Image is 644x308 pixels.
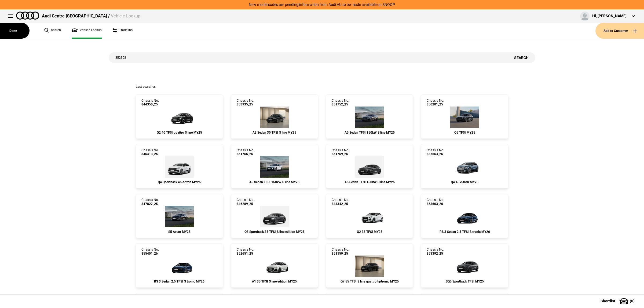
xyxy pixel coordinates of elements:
button: Search [507,52,535,63]
span: ( 8 ) [630,299,635,303]
a: Trade ins [112,23,133,39]
div: A5 Sedan TFSI 150kW S line MY25 [332,131,407,134]
img: Audi_FU2AZG_25_FW_2Y2Y_PAH_WA7_U43_(Nadin:_C88_PAH_SN8_U43_WA7)_ext.png [260,156,289,178]
div: SQ5 Sportback TFSI MY25 [427,280,502,283]
div: Q2 40 TFSI quattro S line MY25 [141,131,217,134]
span: Vehicle Lookup [111,13,140,19]
img: Audi_8YMCYG_25_EI_0E0E_WBX_3FB_3L5_WXC_PWL_WXC-2_PY5_PYY_(Nadin:_3FB_3L5_C56_PWL_PY5_PYY_WBX_WXC)... [260,107,289,128]
img: Audi_8YMRWY_26_QH_9W9W_64T_(Nadin:_64T_C57)_ext.png [163,255,195,277]
div: Q4 45 e-tron MY25 [427,180,502,184]
span: 852651_25 [237,252,254,255]
div: Chassis No. [237,198,254,206]
div: Chassis No. [427,248,444,255]
div: Chassis No. [237,99,254,107]
span: 851755_25 [237,152,254,156]
a: Vehicle Lookup [72,23,102,39]
div: Chassis No. [237,248,254,255]
span: 844342_25 [332,202,349,206]
span: Shortlist [601,299,615,303]
span: Last searches: [136,85,156,89]
div: Chassis No. [427,198,444,206]
div: Chassis No. [141,198,159,206]
div: Chassis No. [141,99,159,107]
span: 844350_25 [141,102,159,106]
a: Search [44,23,61,39]
div: Chassis No. [332,248,349,255]
span: 853392_25 [427,252,444,255]
div: Audi Centre [GEOGRAPHIC_DATA] / [42,13,140,19]
div: Chassis No. [141,248,159,255]
span: 837653_25 [427,152,444,156]
img: Audi_GUNS5Y_25S_GX_6Y6Y_PAH_5MK_WA2_6FJ_53A_PYH_PWO_(Nadin:_53A_5MK_6FJ_C57_PAH_PWO_PYH_WA2)_ext.png [449,255,481,277]
button: Shortlist(8) [592,294,644,308]
img: audi.png [16,12,39,20]
div: A5 Sedan TFSI 150kW S line MY25 [237,180,312,184]
img: Audi_F4NA53_25_AO_2Y2Y_3FU_4ZD_WA7_WA2_6FJ_PY5_PYY_QQ9_55K_(Nadin:_3FU_4ZD_55K_6FJ_C19_PY5_PYY_QQ... [165,156,194,178]
img: Audi_FU5S5Y_25S_GX_0E0E_5MK_8RT_3FP_WA2_PQ7_PYH_PWO_F19_(Nadin:_3FP_5MK_8RT_C85_F19_PQ7_PWO_PYH_S... [165,206,194,227]
div: Chassis No. [141,148,159,156]
img: Audi_4MQCX2_25_EI_0E0E_PAH_WC7_7TM_54K_(Nadin:_54K_7TM_C95_PAH_WC7)_ext.png [355,255,384,277]
div: Chassis No. [237,148,254,156]
span: 855401_26 [141,252,159,255]
div: S5 Avant MY25 [141,230,217,234]
span: 851159_25 [332,252,349,255]
div: Q3 Sportback 35 TFSI S line edition MY25 [237,230,312,234]
div: Hi, [PERSON_NAME] [592,13,627,19]
img: Audi_FU2AZG_25_FW_6Y6Y_PAH_WA7_U43_(Nadin:_C85_PAH_SN8_U43_WA7)_ext.png [355,156,384,178]
div: A1 35 TFSI S line edition MY25 [237,280,312,283]
div: Q7 55 TFSI S line quattro tiptronic MY25 [332,280,407,283]
img: Audi_F4BA53_25_EI_5Y5Y_WA7_WA2_FB5_PWK_2FS_55K_PY5_PYY_QQ9_(Nadin:_2FS_55K_C15_FB5_PWK_PY5_PYY_QQ... [449,156,481,178]
span: 853603_26 [427,202,444,206]
span: 853935_25 [237,102,254,106]
div: RS 3 Sedan 2.5 TFSI S tronic MY26 [427,230,502,234]
div: A5 Sedan TFSI 150kW S line MY25 [332,180,407,184]
span: 851752_25 [332,102,349,106]
span: 846289_25 [237,202,254,206]
div: Q5 TFSI MY25 [427,131,502,134]
div: Chassis No. [427,148,444,156]
img: Audi_GAGCGY_25_YM_0E0E_3FB_4A3_(Nadin:_3FB_4A3_C48)_ext.png [163,107,195,128]
img: Audi_F3NCCX_25LE_FZ_6Y6Y_3FB_QQ2_6FJ_V72_WN8_X8C_(Nadin:_3FB_6FJ_C61_QQ2_V72_WN8)_ext.png [260,206,289,227]
img: Audi_GBACHG_25_ZV_N80E_PS1_WA9_WBX_6H4_PX2_N4M_2Z7_6FB_C5Q_(Nadin:_2Z7_6FB_6H4_C43_C5Q_N4M_PS1_PX... [258,255,291,277]
img: Audi_GAGBKG_25_YM_2Y2Y_4E7_2JG_6H0_(Nadin:_2JG_4E7_6H0_C48)_ext.png [353,206,386,227]
span: 850201_25 [427,102,444,106]
span: 851759_25 [332,152,349,156]
div: Chassis No. [332,99,349,107]
div: RS 3 Sedan 2.5 TFSI S tronic MY26 [141,280,217,283]
img: Audi_8YMRWY_26_QH_9W9W_7TD_WA9_5J2_(Nadin:_5J2_7TD_C57_S7K_WA9)_ext.png [449,206,481,227]
img: Audi_GUBAZG_25_FW_N7N7_3FU_WA9_PAH_WA7_6FJ_PYH_F80_H65_Y4T_(Nadin:_3FU_6FJ_C56_F80_H65_PAH_PYH_WA... [450,107,479,128]
div: A3 Sedan 35 TFSI S line MY25 [237,131,312,134]
span: 847822_25 [141,202,159,206]
div: Chassis No. [427,99,444,107]
span: 845413_25 [141,152,159,156]
div: Chassis No. [332,148,349,156]
div: Chassis No. [332,198,349,206]
div: Q2 35 TFSI MY25 [332,230,407,234]
input: Enter vehicle chassis number or other identifier. [109,52,507,63]
img: Audi_FU2AZG_25_FW_6Y6Y_WA9_PAH_9VS_WA7_PYH_3FP_U43_(Nadin:_3FP_9VS_C88_PAH_PYH_SN8_U43_WA7_WA9)_e... [355,107,384,128]
div: Q4 Sportback 45 e-tron MY25 [141,180,217,184]
button: Add to Customer [595,23,644,39]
